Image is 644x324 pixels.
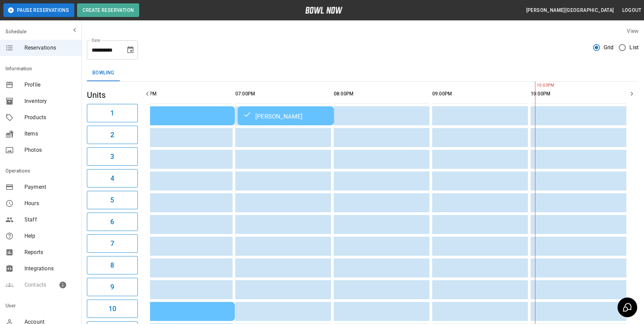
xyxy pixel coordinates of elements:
[87,104,138,122] button: 1
[604,43,614,52] span: Grid
[334,84,429,104] th: 08:00PM
[109,303,116,314] h6: 10
[243,112,329,120] div: [PERSON_NAME]
[24,113,76,122] span: Products
[24,265,76,273] span: Integrations
[24,146,76,154] span: Photos
[24,97,76,105] span: Inventory
[235,84,331,104] th: 07:00PM
[87,147,138,166] button: 3
[87,65,639,81] div: inventory tabs
[535,82,537,89] span: 10:03PM
[87,234,138,253] button: 7
[24,183,76,191] span: Payment
[432,84,528,104] th: 09:00PM
[110,238,114,249] h6: 7
[110,282,114,292] h6: 9
[110,151,114,162] h6: 3
[87,300,138,318] button: 10
[305,7,343,14] img: logo
[110,216,114,227] h6: 6
[24,232,76,240] span: Help
[124,43,137,57] button: Choose date, selected date is Oct 3, 2025
[87,213,138,231] button: 6
[629,43,639,52] span: List
[531,84,626,104] th: 10:00PM
[110,129,114,140] h6: 2
[87,278,138,296] button: 9
[3,3,74,17] button: Pause Reservations
[110,108,114,119] h6: 1
[87,90,138,101] h5: Units
[87,256,138,274] button: 8
[24,216,76,224] span: Staff
[24,248,76,256] span: Reports
[24,199,76,208] span: Hours
[627,28,639,34] label: View
[87,169,138,187] button: 4
[110,260,114,271] h6: 8
[110,195,114,205] h6: 5
[137,84,233,104] th: 06:00PM
[87,65,120,81] button: Bowling
[77,3,139,17] button: Create Reservation
[523,4,617,17] button: [PERSON_NAME][GEOGRAPHIC_DATA]
[620,4,644,17] button: Logout
[24,81,76,89] span: Profile
[87,126,138,144] button: 2
[110,173,114,184] h6: 4
[87,191,138,209] button: 5
[24,130,76,138] span: Items
[24,44,76,52] span: Reservations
